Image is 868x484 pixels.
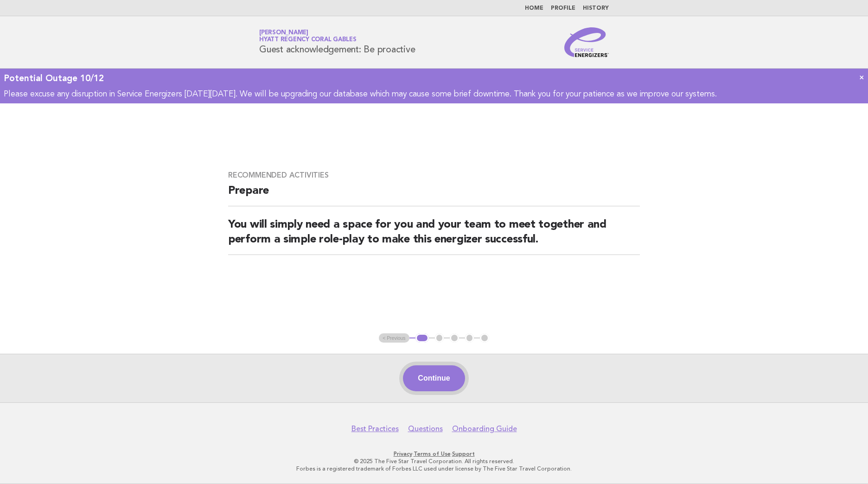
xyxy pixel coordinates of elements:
[259,37,357,43] span: Hyatt Regency Coral Gables
[259,30,415,54] h1: Guest acknowledgement: Be proactive
[408,424,443,433] a: Questions
[859,72,864,82] a: ×
[259,30,357,43] a: [PERSON_NAME]Hyatt Regency Coral Gables
[228,171,640,180] h3: Recommended activities
[525,6,543,11] a: Home
[452,424,517,433] a: Onboarding Guide
[228,217,640,255] h2: You will simply need a space for you and your team to meet together and perform a simple role-pla...
[415,333,429,343] button: 1
[228,184,640,206] h2: Prepare
[351,424,399,433] a: Best Practices
[4,89,864,100] p: Please excuse any disruption in Service Energizers [DATE][DATE]. We will be upgrading our databas...
[414,451,451,457] a: Terms of Use
[403,365,465,391] button: Continue
[4,72,864,84] div: Potential Outage 10/12
[150,458,718,465] p: © 2025 The Five Star Travel Corporation. All rights reserved.
[150,450,718,458] p: · ·
[583,6,609,11] a: History
[394,451,412,457] a: Privacy
[551,6,575,11] a: Profile
[452,451,475,457] a: Support
[150,465,718,472] p: Forbes is a registered trademark of Forbes LLC used under license by The Five Star Travel Corpora...
[564,27,609,57] img: Service Energizers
